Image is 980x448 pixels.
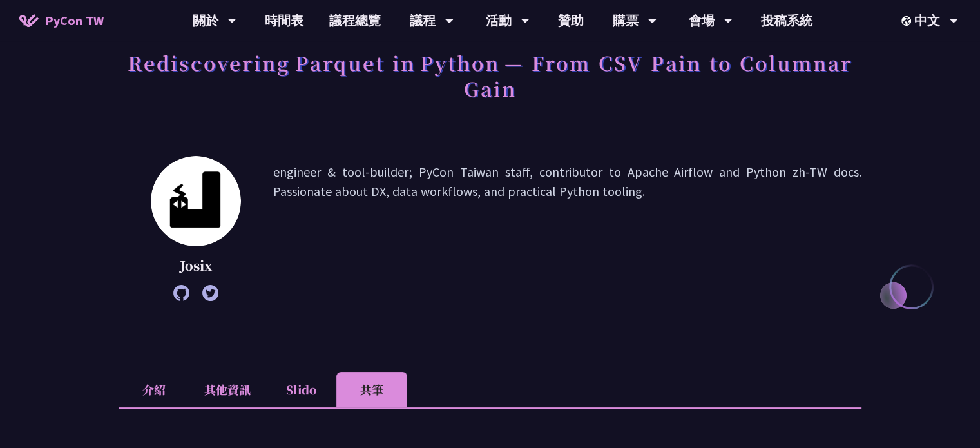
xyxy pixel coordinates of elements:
img: Locale Icon [901,16,914,26]
img: Josix [151,156,241,246]
p: Josix [151,256,241,275]
a: PyCon TW [6,5,117,37]
span: PyCon TW [45,11,104,30]
h1: Rediscovering Parquet in Python — From CSV Pain to Columnar Gain [119,43,861,108]
img: Home icon of PyCon TW 2025 [19,14,39,27]
p: engineer & tool-builder; PyCon Taiwan staff, contributor to Apache Airflow and Python zh-TW docs.... [273,162,861,295]
li: 其他資訊 [189,372,265,407]
li: 介紹 [119,372,189,407]
li: Slido [265,372,336,407]
li: 共筆 [336,372,407,407]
